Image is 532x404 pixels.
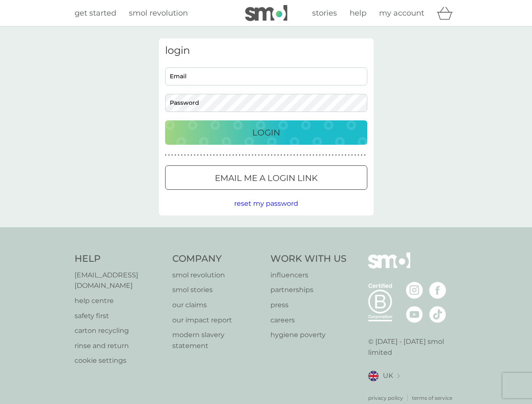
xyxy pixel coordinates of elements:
[233,153,234,157] p: ●
[351,153,353,157] p: ●
[187,153,189,157] p: ●
[194,153,195,157] p: ●
[270,284,347,295] p: partnerships
[284,153,286,157] p: ●
[290,153,292,157] p: ●
[242,153,244,157] p: ●
[235,153,237,157] p: ●
[412,394,452,402] a: terms of service
[213,153,215,157] p: ●
[210,153,211,157] p: ●
[397,374,400,378] img: select a new location
[306,153,308,157] p: ●
[75,325,164,336] a: carton recycling
[191,153,192,157] p: ●
[234,199,298,207] span: reset my password
[197,153,199,157] p: ●
[287,153,289,157] p: ●
[270,300,347,311] p: press
[258,153,260,157] p: ●
[312,8,337,18] span: stories
[350,7,366,19] a: help
[326,153,327,157] p: ●
[368,252,410,281] img: smol
[294,153,295,157] p: ●
[217,153,218,157] p: ●
[319,153,321,157] p: ●
[165,45,367,57] h3: login
[277,153,279,157] p: ●
[172,270,262,281] a: smol revolution
[270,252,347,266] h4: Work With Us
[300,153,302,157] p: ●
[223,153,225,157] p: ●
[335,153,337,157] p: ●
[316,153,318,157] p: ●
[268,153,270,157] p: ●
[249,153,250,157] p: ●
[174,153,176,157] p: ●
[270,270,347,281] a: influencers
[245,153,247,157] p: ●
[200,153,202,157] p: ●
[270,315,347,326] a: careers
[229,153,231,157] p: ●
[171,153,173,157] p: ●
[172,300,262,311] a: our claims
[172,284,262,295] a: smol stories
[75,7,116,19] a: get started
[270,330,347,340] a: hygiene poverty
[354,153,356,157] p: ●
[313,153,314,157] p: ●
[75,311,164,322] a: safety first
[215,171,318,185] p: Email me a login link
[406,282,423,299] img: visit the smol Instagram page
[178,153,179,157] p: ●
[368,371,379,381] img: UK flag
[358,153,359,157] p: ●
[437,5,458,21] div: basket
[329,153,330,157] p: ●
[265,153,266,157] p: ●
[368,394,403,402] a: privacy policy
[75,295,164,306] a: help centre
[181,153,183,157] p: ●
[234,198,298,209] button: reset my password
[274,153,276,157] p: ●
[297,153,298,157] p: ●
[239,153,241,157] p: ●
[172,330,262,351] p: modern slavery statement
[406,306,423,323] img: visit the smol Youtube page
[303,153,305,157] p: ●
[75,355,164,366] a: cookie settings
[165,153,167,157] p: ●
[322,153,324,157] p: ●
[332,153,334,157] p: ●
[75,340,164,351] a: rinse and return
[383,370,393,381] span: UK
[379,8,424,18] span: my account
[207,153,209,157] p: ●
[350,8,366,18] span: help
[75,252,164,266] h4: Help
[245,5,287,21] img: smol
[184,153,186,157] p: ●
[255,153,257,157] p: ●
[281,153,282,157] p: ●
[75,270,164,291] a: [EMAIL_ADDRESS][DOMAIN_NAME]
[345,153,347,157] p: ●
[348,153,350,157] p: ●
[226,153,227,157] p: ●
[172,315,262,326] a: our impact report
[252,126,280,139] p: Login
